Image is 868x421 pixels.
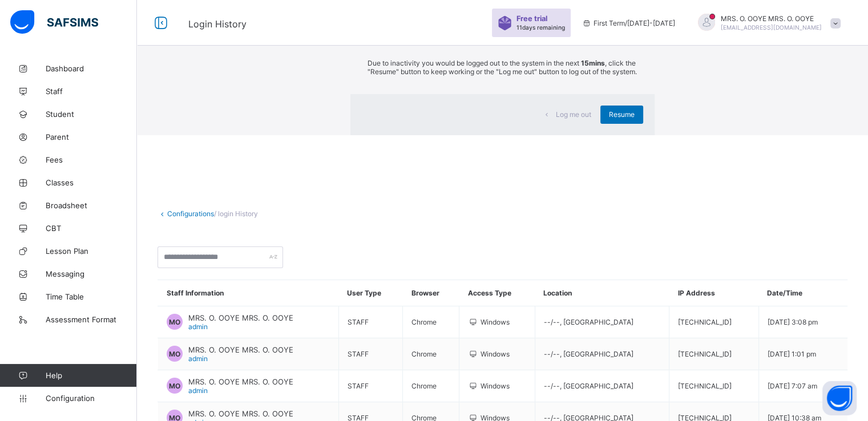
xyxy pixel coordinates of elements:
span: MRS. O. OOYE MRS. O. OOYE [188,345,293,354]
img: sticker-purple.71386a28dfed39d6af7621340158ba97.svg [498,16,512,30]
th: Location [535,280,669,306]
strong: 15mins [581,59,605,67]
span: [EMAIL_ADDRESS][DOMAIN_NAME] [721,24,822,31]
span: Assessment Format [46,315,137,324]
span: [DATE] 1:01 pm [768,350,816,358]
span: Help [46,371,136,380]
span: Windows [481,318,510,326]
span: [DATE] 7:07 am [768,382,817,390]
span: [DATE] 3:08 pm [768,318,818,326]
span: Configuration [46,394,136,403]
span: Log me out [556,110,591,119]
span: Fees [46,155,137,164]
span: --/-- , [GEOGRAPHIC_DATA] [544,350,633,358]
th: Access Type [459,280,535,306]
span: / login History [214,209,258,218]
span: Login History [188,18,247,30]
span: Messaging [46,269,137,278]
span: Windows [481,350,510,358]
span: Resume [609,110,635,119]
span: Broadsheet [46,201,137,210]
span: Dashboard [46,64,137,73]
th: IP Address [669,280,758,306]
span: admin [188,354,208,363]
span: --/-- , [GEOGRAPHIC_DATA] [544,382,633,390]
span: Free trial [516,14,559,23]
th: Date/Time [758,280,847,306]
span: MO [169,318,180,326]
span: Time Table [46,292,137,301]
span: [TECHNICAL_ID] [678,318,732,326]
button: Open asap [822,381,857,415]
span: 11 days remaining [516,24,565,31]
span: MO [169,382,180,390]
p: Due to inactivity you would be logged out to the system in the next , click the "Resume" button t... [368,59,637,76]
span: Staff [46,87,137,96]
span: --/-- , [GEOGRAPHIC_DATA] [544,318,633,326]
th: Staff Information [158,280,339,306]
span: MRS. O. OOYE MRS. O. OOYE [188,313,293,322]
a: Configurations [167,209,214,218]
span: STAFF [348,382,369,390]
th: User Type [338,280,403,306]
span: Windows [481,382,510,390]
span: MO [169,350,180,358]
span: Chrome [411,382,437,390]
th: Browser [403,280,459,306]
span: Student [46,110,137,119]
span: MRS. O. OOYE MRS. O. OOYE [188,377,293,386]
span: Lesson Plan [46,246,137,256]
span: Classes [46,178,137,187]
span: MRS. O. OOYE MRS. O. OOYE [188,409,293,418]
span: STAFF [348,350,369,358]
span: Chrome [411,318,437,326]
span: Parent [46,132,137,141]
span: [TECHNICAL_ID] [678,382,732,390]
span: STAFF [348,318,369,326]
span: session/term information [582,19,675,27]
span: admin [188,322,208,331]
img: safsims [10,10,98,34]
span: [TECHNICAL_ID] [678,350,732,358]
span: CBT [46,224,137,233]
span: Chrome [411,350,437,358]
span: admin [188,386,208,395]
span: MRS. O. OOYE MRS. O. OOYE [721,14,822,23]
div: MRS. O. OOYEMRS. O. OOYE [687,14,846,33]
